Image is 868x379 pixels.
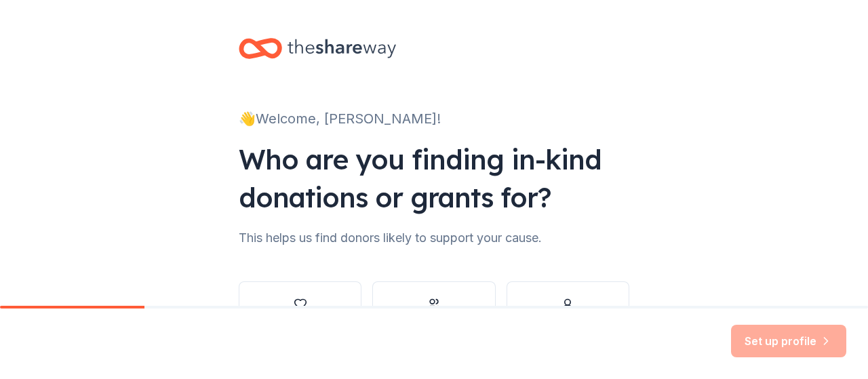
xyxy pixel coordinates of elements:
[239,227,629,249] div: This helps us find donors likely to support your cause.
[239,108,629,129] div: 👋 Welcome, [PERSON_NAME]!
[507,281,629,346] button: Individual
[239,281,361,346] button: Nonprofit
[239,140,629,216] div: Who are you finding in-kind donations or grants for?
[372,281,495,346] button: Other group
